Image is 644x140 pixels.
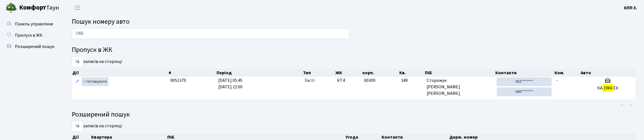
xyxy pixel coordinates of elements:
[362,69,399,77] th: корп.
[70,3,84,12] button: Переключити навігацію
[427,77,492,97] span: Сторожук [PERSON_NAME] [PERSON_NAME]
[72,28,349,39] input: Пошук
[15,21,53,27] span: Панель управління
[19,3,59,13] span: Таун
[399,69,424,77] th: Кв.
[15,43,54,50] span: Розширений пошук
[335,69,362,77] th: ЖК
[554,69,580,77] th: Ком.
[218,77,242,90] span: [DATE] 05:45 [DATE] 21:00
[72,46,636,54] h4: Пропуск в ЖК
[3,41,59,52] a: Розширений пошук
[72,121,83,132] select: записів на сторінці
[72,111,636,119] h4: Розширений пошук
[603,84,613,92] mark: 1966
[580,69,636,77] th: Авто
[364,77,375,84] span: 00309
[168,69,216,77] th: #
[305,77,315,84] span: Гості
[72,17,130,27] span: Пошук номеру авто
[401,77,422,84] span: 349
[495,69,554,77] th: Контакти
[170,77,186,84] span: 9051370
[82,77,108,86] a: Активувати
[624,5,637,11] b: КПП 3.
[15,32,43,38] span: Пропуск в ЖК
[72,69,168,77] th: Дії
[3,30,59,41] a: Пропуск в ЖК
[582,86,633,91] h5: КА ЕХ
[3,18,59,30] a: Панель управління
[424,69,494,77] th: ПІБ
[556,77,558,84] span: -
[216,69,302,77] th: Період
[302,69,335,77] th: Тип
[624,5,637,11] a: КПП 3.
[72,56,83,67] select: записів на сторінці
[337,77,360,84] span: КТ4
[19,3,46,12] b: Комфорт
[74,77,81,86] a: Редагувати
[6,2,17,14] img: logo.png
[72,56,122,67] label: записів на сторінці
[72,121,122,132] label: записів на сторінці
